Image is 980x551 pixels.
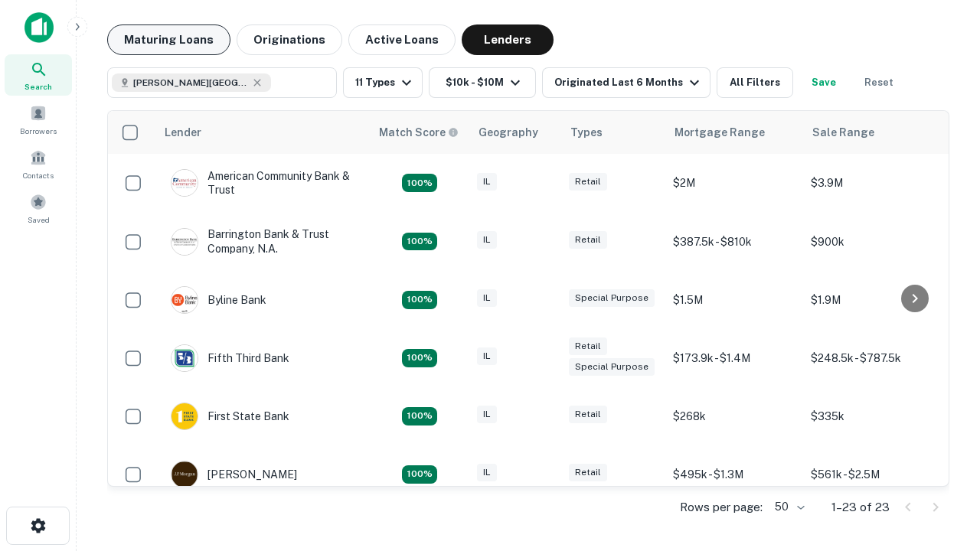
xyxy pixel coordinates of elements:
[569,337,607,355] div: Retail
[903,429,980,502] iframe: Chat Widget
[569,289,655,307] div: Special Purpose
[665,271,803,329] td: $1.5M
[402,291,437,309] div: Matching Properties: 2, hasApolloMatch: undefined
[171,287,198,313] img: picture
[5,143,72,184] a: Contacts
[402,465,437,484] div: Matching Properties: 3, hasApolloMatch: undefined
[675,123,765,142] div: Mortgage Range
[561,111,665,154] th: Types
[402,349,437,367] div: Matching Properties: 2, hasApolloMatch: undefined
[28,214,50,226] span: Saved
[665,154,803,212] td: $2M
[343,67,423,98] button: 11 Types
[155,111,370,154] th: Lender
[831,498,890,517] p: 1–23 of 23
[803,212,941,270] td: $900k
[20,125,57,137] span: Borrowers
[379,124,456,141] h6: Match Score
[569,173,607,191] div: Retail
[812,123,874,142] div: Sale Range
[569,406,607,423] div: Retail
[477,231,497,249] div: IL
[165,123,201,142] div: Lender
[370,111,469,154] th: Capitalize uses an advanced AI algorithm to match your search with the best lender. The match sco...
[462,24,554,55] button: Lenders
[803,111,941,154] th: Sale Range
[171,169,354,197] div: American Community Bank & Trust
[717,67,793,98] button: All Filters
[680,498,763,517] p: Rows per page:
[402,407,437,425] div: Matching Properties: 2, hasApolloMatch: undefined
[803,387,941,445] td: $335k
[477,406,497,423] div: IL
[665,212,803,270] td: $387.5k - $810k
[569,358,655,376] div: Special Purpose
[469,111,561,154] th: Geography
[803,329,941,387] td: $248.5k - $787.5k
[477,173,497,191] div: IL
[479,123,538,142] div: Geography
[5,54,72,96] a: Search
[171,403,198,429] img: picture
[429,67,536,98] button: $10k - $10M
[171,170,198,196] img: picture
[542,67,710,98] button: Originated Last 6 Months
[665,387,803,445] td: $268k
[171,461,297,488] div: [PERSON_NAME]
[237,24,342,55] button: Originations
[665,111,803,154] th: Mortgage Range
[171,344,289,372] div: Fifth Third Bank
[803,271,941,329] td: $1.9M
[24,80,52,93] span: Search
[570,123,603,142] div: Types
[477,347,497,365] div: IL
[5,99,72,140] a: Borrowers
[803,445,941,504] td: $561k - $2.5M
[348,24,456,55] button: Active Loans
[769,496,807,518] div: 50
[23,169,54,181] span: Contacts
[171,461,198,487] img: picture
[569,231,607,249] div: Retail
[171,286,266,314] div: Byline Bank
[379,124,459,141] div: Capitalize uses an advanced AI algorithm to match your search with the best lender. The match sco...
[171,229,198,255] img: picture
[799,67,848,98] button: Save your search to get updates of matches that match your search criteria.
[24,12,54,43] img: capitalize-icon.png
[107,24,230,55] button: Maturing Loans
[554,73,704,92] div: Originated Last 6 Months
[854,67,903,98] button: Reset
[171,227,354,255] div: Barrington Bank & Trust Company, N.a.
[402,174,437,192] div: Matching Properties: 2, hasApolloMatch: undefined
[569,464,607,481] div: Retail
[171,345,198,371] img: picture
[803,154,941,212] td: $3.9M
[477,289,497,307] div: IL
[665,329,803,387] td: $173.9k - $1.4M
[5,187,72,229] a: Saved
[133,76,248,90] span: [PERSON_NAME][GEOGRAPHIC_DATA], [GEOGRAPHIC_DATA]
[171,403,289,430] div: First State Bank
[477,464,497,481] div: IL
[665,445,803,504] td: $495k - $1.3M
[402,233,437,251] div: Matching Properties: 3, hasApolloMatch: undefined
